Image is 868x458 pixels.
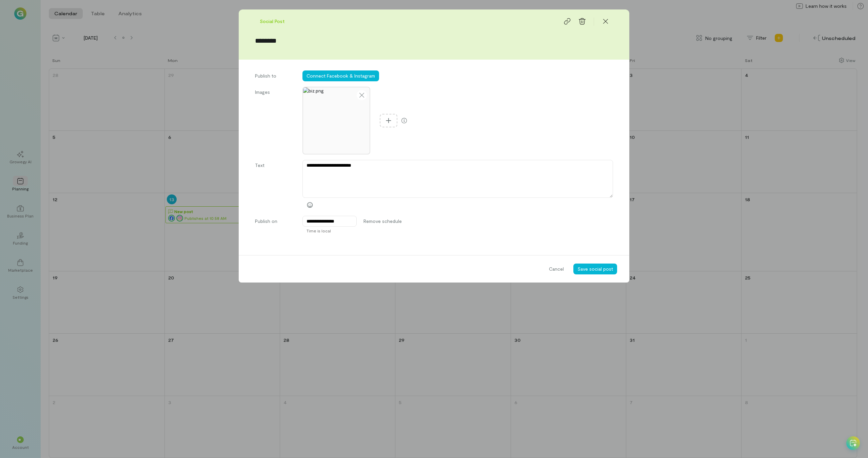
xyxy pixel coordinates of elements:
[577,266,613,272] span: Save social post
[363,218,402,225] span: Remove schedule
[255,89,296,154] label: Images
[307,228,331,233] span: Time is local
[302,70,379,81] button: Connect Facebook & Instagram
[255,218,296,225] label: Publish on
[303,87,370,154] img: biz.png
[255,162,296,210] label: Text
[302,87,370,154] div: Reorder image biz.png
[549,266,564,272] span: Cancel
[573,264,617,274] button: Save social post
[255,72,296,81] label: Publish to
[302,200,317,210] div: Add emoji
